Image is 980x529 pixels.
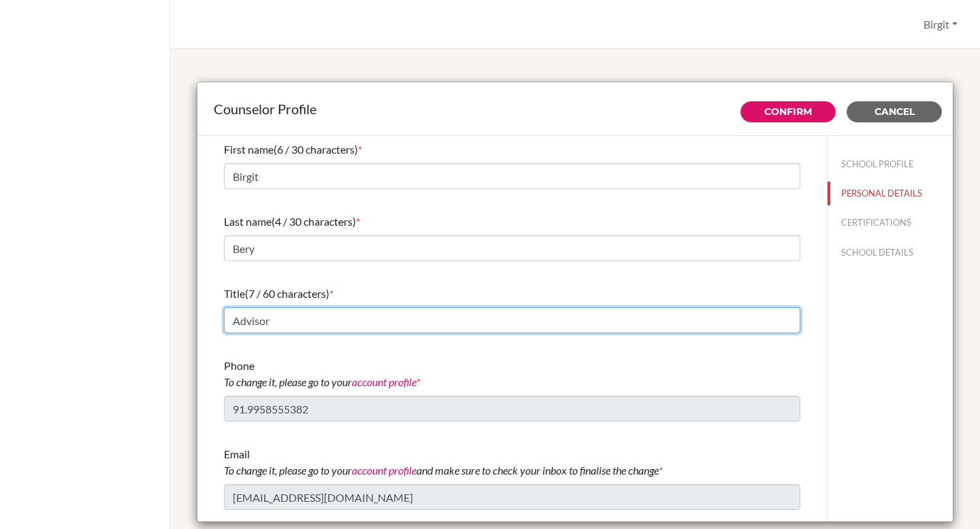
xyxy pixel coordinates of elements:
[352,375,416,388] a: account profile
[224,215,272,228] span: Last name
[224,447,659,477] span: Email
[214,99,936,119] div: Counselor Profile
[352,464,416,477] a: account profile
[245,287,329,300] span: (7 / 60 characters)
[272,215,356,228] span: (4 / 30 characters)
[224,287,245,300] span: Title
[828,211,953,235] button: CERTIFICATIONS
[224,359,416,388] span: Phone
[274,143,358,156] span: (6 / 30 characters)
[828,152,953,176] button: SCHOOL PROFILE
[828,241,953,264] button: SCHOOL DETAILS
[224,375,416,388] i: To change it, please go to your
[828,182,953,205] button: PERSONAL DETAILS
[224,143,274,156] span: First name
[917,12,964,37] button: Birgit
[224,464,659,477] i: To change it, please go to your and make sure to check your inbox to finalise the change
